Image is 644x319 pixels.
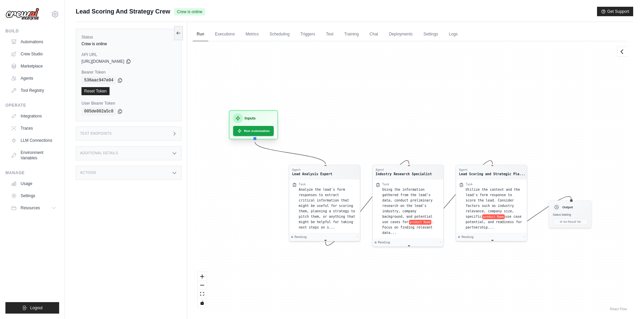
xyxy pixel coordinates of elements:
button: fit view [198,290,207,298]
div: Lead Analysis Expert [292,172,332,177]
button: Get Support [597,7,633,16]
label: API URL [81,52,176,57]
a: React Flow attribution [610,307,627,311]
a: Environment Variables [8,147,59,163]
span: Logout [30,305,43,311]
a: Usage [8,178,59,189]
a: LLM Connections [8,135,59,146]
div: Task [382,183,389,186]
span: Pending [378,241,390,244]
div: Agent [459,168,525,172]
div: - [439,241,441,244]
div: AgentLead Analysis ExpertTaskAnalyze the lead's form responses to extract critical information th... [289,165,360,241]
a: Test [322,27,337,42]
h3: Actions [80,171,96,175]
a: Integrations [8,111,59,122]
div: Manage [5,170,59,176]
a: Logs [445,27,462,42]
span: product Name [409,220,431,224]
div: Build [5,28,59,34]
a: Training [340,27,363,42]
div: Task [299,183,306,186]
span: Using the information gathered from the lead's data, conduct preliminary research on the lead's i... [382,187,433,224]
span: [URL][DOMAIN_NAME] [81,59,124,64]
h3: Additional Details [80,151,118,155]
button: Resources [8,203,59,213]
span: Resources [21,205,40,211]
span: Utilize the context and the lead's form response to score the lead. Consider factors such as indu... [466,187,520,218]
a: Crew Studio [8,49,59,59]
button: zoom out [198,281,207,290]
div: Industry Research Specialist [376,172,432,177]
button: No Result Yet [553,219,588,225]
div: React Flow controls [198,272,207,307]
span: use case potential, and readiness for partnership... [466,215,522,229]
div: Utilize the context and the lead's form response to score the lead. Consider factors such as indu... [466,187,524,230]
a: Settings [8,190,59,201]
div: AgentLead Scoring and Strategic Pla...TaskUtilize the context and the lead's form response to sco... [456,165,527,241]
button: Run Automation [233,126,273,136]
a: Reset Token [81,87,110,95]
h3: Inputs [244,115,255,121]
div: Using the information gathered from the lead's data, conduct preliminary research on the lead's i... [382,187,440,235]
g: Edge from 700540dd8c1661dab848f705549ef31d to outputNode [492,196,571,239]
span: Lead Scoring And Strategy Crew [76,7,170,16]
img: Logo [5,8,39,21]
h3: Test Endpoints [80,132,112,136]
div: AgentIndustry Research SpecialistTaskUsing the information gathered from the lead's data, conduct... [372,165,444,247]
span: Analyze the lead's form responses to extract critical information that might be useful for scorin... [299,187,355,229]
label: Bearer Token [81,70,176,75]
a: Traces [8,123,59,134]
div: InputsRun Automation [229,112,278,141]
h3: Output [562,205,573,210]
div: Crew is online [81,41,176,47]
a: Marketplace [8,61,59,72]
span: Pending [294,235,307,239]
a: Chat [365,27,382,42]
button: zoom in [198,272,207,281]
a: Tool Registry [8,85,59,96]
a: Executions [211,27,239,42]
a: Triggers [296,27,319,42]
a: Settings [419,27,442,42]
g: Edge from b3888eea9c0ae7488d09a95aab66a593 to 700540dd8c1661dab848f705549ef31d [409,161,493,240]
label: Status [81,34,176,40]
a: Metrics [242,27,263,42]
div: Agent [292,168,332,172]
span: Pending [461,235,474,239]
a: Automations [8,36,59,47]
div: - [356,235,358,239]
label: User Bearer Token [81,101,176,106]
a: Run [193,27,208,42]
span: product Name [482,214,505,219]
code: 005de802a5c8 [81,107,116,115]
a: Deployments [385,27,416,42]
div: OutputStatus:WaitingNo Result Yet [549,200,592,228]
span: . Focus on finding relevant data... [382,220,434,235]
span: Crew is online [174,8,205,16]
span: Status: Waiting [553,213,571,217]
div: Task [466,183,472,186]
div: Lead Scoring and Strategic Planner [459,172,525,177]
button: Logout [5,302,59,314]
div: Analyze the lead's form responses to extract critical information that might be useful for scorin... [299,187,357,230]
div: Operate [5,103,59,108]
a: Scheduling [265,27,293,42]
div: - [523,235,525,239]
g: Edge from 5bae0f9d6d958f60534b7f39307a794a to b3888eea9c0ae7488d09a95aab66a593 [326,160,409,245]
div: Agent [376,168,432,172]
button: toggle interactivity [198,298,207,307]
g: Edge from inputsNode to 5bae0f9d6d958f60534b7f39307a794a [255,142,326,164]
a: Agents [8,73,59,84]
code: 536aac947e04 [81,76,116,84]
